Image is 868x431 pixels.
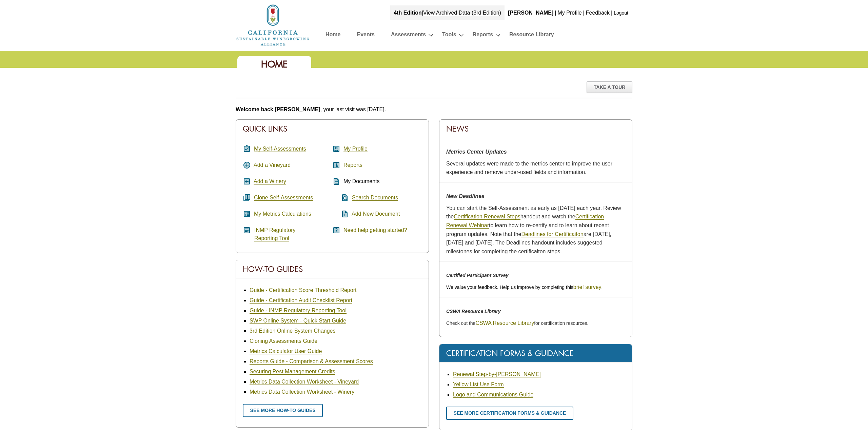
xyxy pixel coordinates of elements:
[250,348,322,354] a: Metrics Calculator User Guide
[343,146,368,152] a: My Profile
[332,194,349,202] i: find_in_page
[343,178,380,184] span: My Documents
[446,320,588,326] span: Check out the for certification resources.
[442,30,456,42] a: Tools
[446,407,573,420] a: See more certification forms & guidance
[261,58,288,70] span: Home
[254,146,306,152] a: My Self-Assessments
[254,211,311,217] a: My Metrics Calculations
[236,260,429,278] div: How-To Guides
[250,297,352,303] a: Guide - Certification Audit Checklist Report
[236,22,310,27] a: Home
[250,328,335,334] a: 3rd Edition Online System Changes
[508,10,553,16] b: [PERSON_NAME]
[521,231,583,237] a: Deadlines for Certificaiton
[446,309,501,314] em: CSWA Resource Library
[446,193,485,199] strong: New Deadlines
[250,287,356,293] a: Guide - Certification Score Threshold Report
[391,30,426,42] a: Assessments
[439,120,632,138] div: News
[250,318,346,324] a: SWP Online System - Quick Start Guide
[352,211,400,217] a: Add New Document
[243,210,251,218] i: calculate
[394,10,422,16] strong: 4th Edition
[554,5,557,20] div: |
[446,214,604,229] a: Certification Renewal Webinar
[254,195,313,201] a: Clone Self-Assessments
[473,30,493,42] a: Reports
[343,227,407,233] a: Need help getting started?
[332,161,340,169] i: assessment
[332,177,340,185] i: description
[243,177,251,185] i: add_box
[254,162,291,168] a: Add a Vineyard
[614,10,628,16] a: Logout
[254,178,286,184] a: Add a Winery
[573,284,601,290] a: brief survey
[453,381,504,388] a: Yellow List Use Form
[509,30,554,42] a: Resource Library
[332,226,340,234] i: help_center
[236,120,429,138] div: Quick Links
[325,30,340,42] a: Home
[243,404,323,417] a: See more how-to guides
[254,227,296,241] a: INMP RegulatoryReporting Tool
[352,195,398,201] a: Search Documents
[586,10,610,16] a: Feedback
[610,5,613,20] div: |
[454,214,520,220] a: Certification Renewal Steps
[423,10,501,16] a: View Archived Data (3rd Edition)
[446,285,603,290] span: We value your feedback. Help us improve by completing this .
[390,5,505,20] div: |
[439,344,632,363] div: Certification Forms & Guidance
[557,10,581,16] a: My Profile
[250,389,354,395] a: Metrics Data Collection Worksheet - Winery
[243,194,251,202] i: queue
[236,105,632,114] p: , your last visit was [DATE].
[250,338,317,344] a: Cloning Assessments Guide
[446,149,507,155] strong: Metrics Center Updates
[343,162,362,168] a: Reports
[250,308,347,314] a: Guide - INMP Regulatory Reporting Tool
[332,210,349,218] i: note_add
[243,161,251,169] i: add_circle
[446,204,625,256] p: You can start the Self-Assessment as early as [DATE] each year. Review the handout and watch the ...
[357,30,374,42] a: Events
[453,392,533,398] a: Logo and Communications Guide
[446,273,509,278] em: Certified Participant Survey
[453,371,541,377] a: Renewal Step-by-[PERSON_NAME]
[583,5,585,20] div: |
[243,145,251,153] i: assignment_turned_in
[236,3,310,47] img: logo_cswa2x.png
[236,106,320,112] b: Welcome back [PERSON_NAME]
[587,81,632,93] div: Take A Tour
[250,379,359,385] a: Metrics Data Collection Worksheet - Vineyard
[332,145,340,153] i: account_box
[250,369,335,375] a: Securing Pest Management Credits
[446,161,612,175] span: Several updates were made to the metrics center to improve the user experience and remove under-u...
[250,358,373,365] a: Reports Guide - Comparison & Assessment Scores
[475,320,534,326] a: CSWA Resource Library
[243,226,251,234] i: article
